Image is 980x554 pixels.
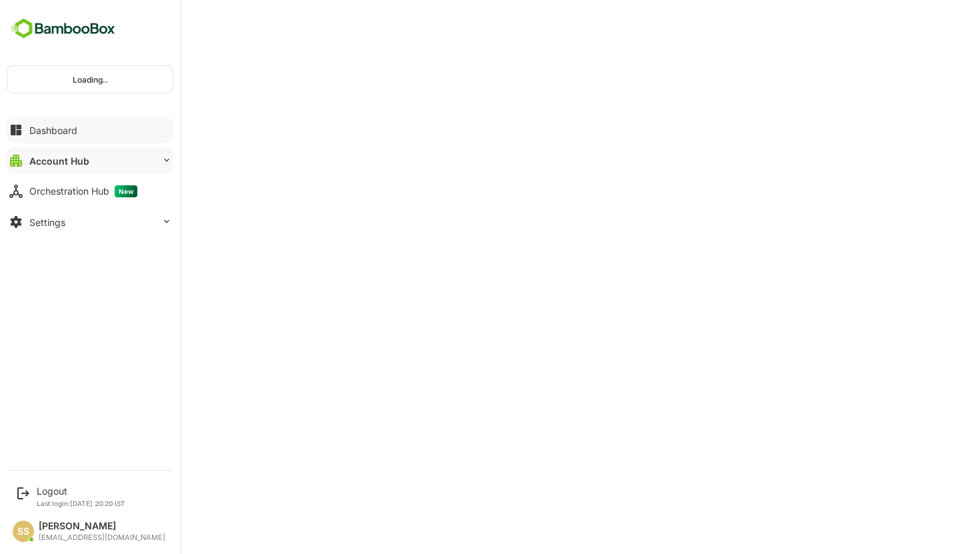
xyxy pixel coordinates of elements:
[29,125,77,136] div: Dashboard
[7,147,173,174] button: Account Hub
[7,209,173,235] button: Settings
[37,499,125,507] p: Last login: [DATE] 20:20 IST
[115,185,137,197] span: New
[29,217,65,228] div: Settings
[13,521,34,542] div: SS
[7,117,173,143] button: Dashboard
[39,533,165,542] div: [EMAIL_ADDRESS][DOMAIN_NAME]
[7,16,119,41] img: BambooboxFullLogoMark.5f36c76dfaba33ec1ec1367b70bb1252.svg
[37,485,125,497] div: Logout
[7,178,173,205] button: Orchestration HubNew
[29,155,89,167] div: Account Hub
[39,521,165,532] div: [PERSON_NAME]
[29,185,137,197] div: Orchestration Hub
[7,66,173,93] div: Loading..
